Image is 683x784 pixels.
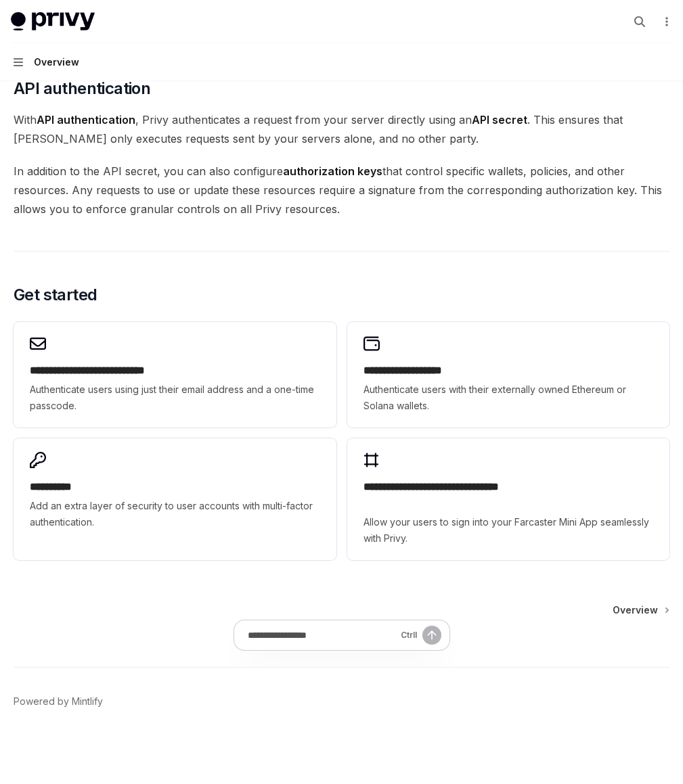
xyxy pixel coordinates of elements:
[14,284,97,306] span: Get started
[14,438,336,560] a: **** *****Add an extra layer of security to user accounts with multi-factor authentication.
[14,695,103,708] a: Powered by Mintlify
[14,110,669,148] span: With , Privy authenticates a request from your server directly using an . This ensures that [PERS...
[283,164,382,178] strong: authorization keys
[363,514,654,547] span: Allow your users to sign into your Farcaster Mini App seamlessly with Privy.
[347,322,670,428] a: **** **** **** ****Authenticate users with their externally owned Ethereum or Solana wallets.
[659,12,672,31] button: More actions
[629,11,651,32] button: Open search
[14,162,669,218] span: In addition to the API secret, you can also configure that control specific wallets, policies, an...
[34,54,79,70] div: Overview
[422,626,441,645] button: Send message
[30,382,320,414] span: Authenticate users using just their email address and a one-time passcode.
[613,603,658,617] span: Overview
[37,113,135,126] strong: API authentication
[613,603,668,617] a: Overview
[472,113,527,126] strong: API secret
[14,78,150,99] span: API authentication
[30,498,320,530] span: Add an extra layer of security to user accounts with multi-factor authentication.
[11,12,95,31] img: light logo
[363,382,654,414] span: Authenticate users with their externally owned Ethereum or Solana wallets.
[248,620,395,650] input: Ask a question...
